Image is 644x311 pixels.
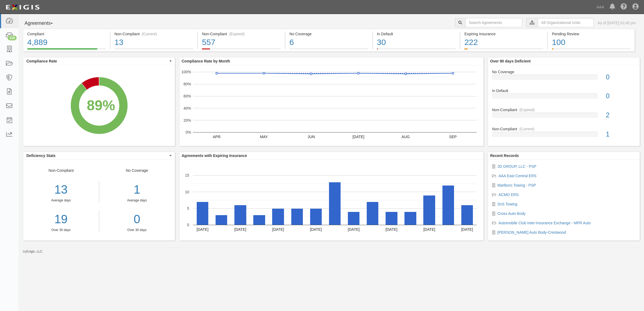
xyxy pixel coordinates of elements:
div: 13 [23,181,99,198]
div: 557 [202,37,281,48]
text: [DATE] [386,227,397,232]
div: (Current) [519,126,534,132]
div: 1 [103,181,171,198]
b: Compliance Rate by Month [182,59,230,63]
div: 110 [8,36,17,40]
text: MAY [260,135,268,139]
div: 4,889 [27,37,106,48]
text: [DATE] [310,227,322,232]
text: 15 [185,173,189,177]
a: Exigis, LLC [26,250,43,253]
div: 100 [552,37,631,48]
div: (Current) [142,31,157,37]
div: No Coverage [488,69,640,75]
div: No Coverage [289,31,368,37]
text: SEP [449,135,457,139]
div: In Default [377,31,456,37]
a: Marlboro Towing - PSP [497,183,536,187]
div: Over 30 days [23,228,99,232]
div: 0 [602,72,640,82]
a: Non-Compliant(Expired)557 [198,48,285,53]
input: Search Agreements [465,18,522,27]
a: In Default30 [373,48,460,53]
a: No Coverage0 [492,69,636,88]
b: Over 90 days Deficient [490,59,531,63]
a: AAA [594,2,607,12]
div: 89% [87,95,115,115]
div: Non-Compliant (Expired) [202,31,281,37]
text: 60% [183,94,191,98]
text: AUG [401,135,410,139]
a: JD GROUP, LLC - PSP [497,164,536,169]
div: 0 [602,91,640,101]
svg: A chart. [179,160,483,240]
div: Compliant [27,31,106,37]
div: In Default [488,88,640,93]
a: Compliant4,889 [23,48,110,53]
a: 0 [103,211,171,228]
b: Recent Records [490,153,519,158]
text: [DATE] [234,227,246,232]
text: 40% [183,106,191,110]
text: [DATE] [461,227,473,232]
div: 222 [464,37,543,48]
text: 100% [181,70,191,74]
div: Non-Compliant [488,126,640,132]
text: APR [213,135,221,139]
small: by [23,249,43,254]
div: Non-Compliant [23,168,99,232]
svg: A chart. [179,65,483,146]
input: All Organizational Units [538,18,594,27]
div: (Expired) [229,31,245,37]
div: Pending Review [552,31,631,37]
a: Non-Compliant(Current)13 [110,48,198,53]
a: 19 [23,211,99,228]
text: [DATE] [348,227,360,232]
span: Deficiency Stats [26,153,168,158]
div: (Expired) [519,107,535,113]
svg: A chart. [23,65,175,146]
text: [DATE] [272,227,284,232]
a: Automobile Club Inter-Insurance Exchange - MPR Auto [498,221,591,225]
a: Pending Review100 [548,48,635,53]
div: 13 [115,37,193,48]
a: Expiring Insurance222 [460,48,547,53]
text: 80% [183,82,191,86]
text: 20% [183,118,191,122]
div: Expiring Insurance [464,31,543,37]
div: Over 30 days [103,228,171,232]
div: As of [DATE] 02:45 pm [598,20,636,26]
a: ACMO ERS [498,193,519,197]
text: 0 [187,223,189,227]
div: 30 [377,37,456,48]
a: AAA East Central ERS [498,174,536,178]
text: 5 [187,206,189,211]
span: Compliance Rate [26,58,168,64]
a: Non-Compliant(Current)1 [492,126,636,141]
div: Non-Compliant (Current) [115,31,193,37]
button: Deficiency Stats [23,152,175,159]
a: In Default0 [492,88,636,107]
i: Help Center - Complianz [621,4,627,10]
div: Average days [23,198,99,203]
text: 10 [185,190,189,194]
div: No Coverage [99,168,175,232]
div: 1 [602,130,640,139]
a: Non-Compliant(Expired)2 [492,107,636,126]
button: Compliance Rate [23,57,175,65]
a: [PERSON_NAME] Auto Body-Crestwood [497,230,566,235]
div: Average days [103,198,171,203]
a: No Coverage6 [285,48,372,53]
button: Agreements [23,18,63,29]
text: [DATE] [197,227,209,232]
text: JUN [307,135,315,139]
div: Non-Compliant [488,107,640,113]
a: SnS Towing [497,202,517,206]
text: [DATE] [352,135,364,139]
div: 2 [602,110,640,120]
div: 6 [289,37,368,48]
